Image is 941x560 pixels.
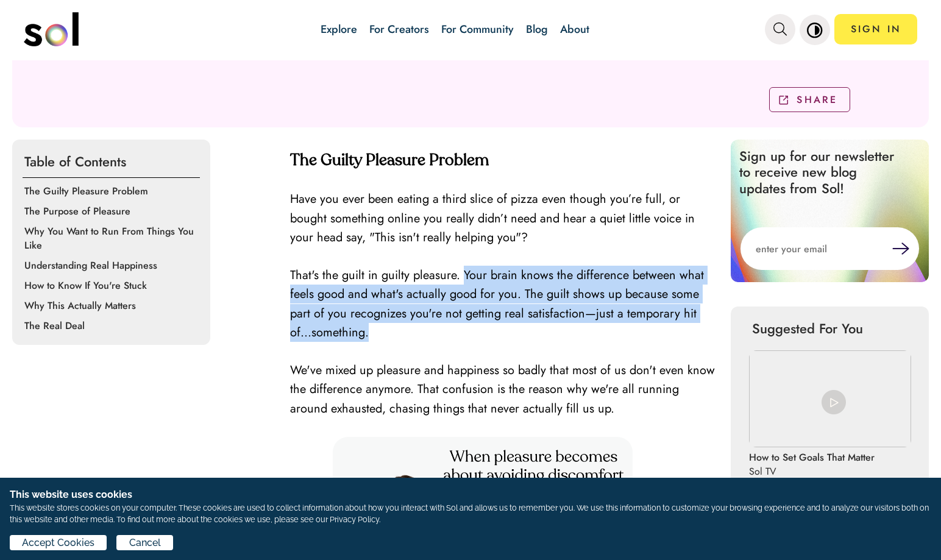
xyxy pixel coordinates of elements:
[24,299,202,313] p: Why This Actually Matters
[24,8,918,51] nav: main navigation
[290,266,704,341] span: That's the guilt in guilty pleasure. Your brain knows the difference between what feels good and ...
[369,21,429,37] a: For Creators
[10,502,931,525] p: This website stores cookies on your computer. These cookies are used to collect information about...
[24,258,202,272] p: Understanding Real Happiness
[116,535,172,550] button: Cancel
[731,140,914,205] p: Sign up for our newsletter to receive new blog updates from Sol!
[740,227,892,270] input: enter your email
[24,204,202,218] p: The Purpose of Pleasure
[797,93,837,107] p: SHARE
[290,153,489,169] strong: The Guilty Pleasure Problem
[560,21,589,37] a: About
[22,536,94,550] span: Accept Cookies
[822,390,846,414] img: play
[290,361,715,417] span: We've mixed up pleasure and happiness so badly that most of us don't even know the difference any...
[752,319,907,338] p: Suggested For You
[769,87,850,112] button: SHARE
[24,12,79,46] img: logo
[749,350,911,447] img: How to Set Goals That Matter
[526,21,548,37] a: Blog
[749,450,875,464] p: How to Set Goals That Matter
[834,14,917,44] a: SIGN IN
[24,278,202,292] p: How to Know If You're Stuck
[24,224,202,252] p: Why You Want to Run From Things You Like
[749,464,868,478] p: Sol TV
[23,146,200,178] p: Table of Contents
[129,536,161,550] span: Cancel
[24,184,202,198] p: The Guilty Pleasure Problem
[24,319,202,333] p: The Real Deal
[10,487,931,502] h1: This website uses cookies
[321,21,357,37] a: Explore
[441,21,514,37] a: For Community
[290,190,695,246] span: Have you ever been eating a third slice of pizza even though you’re full, or bought something onl...
[10,535,107,550] button: Accept Cookies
